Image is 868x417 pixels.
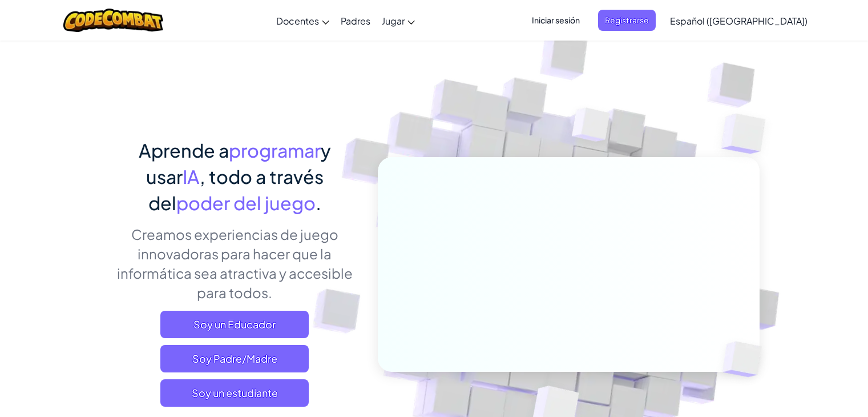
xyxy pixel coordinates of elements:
img: Logotipo de CodeCombat [63,9,163,32]
font: programar [229,139,321,162]
font: Soy Padre/Madre [192,352,277,365]
a: Jugar [376,5,421,36]
font: Soy un Educador [193,318,276,331]
font: Iniciar sesión [532,15,580,25]
font: IA [183,165,200,188]
button: Soy un estudiante [160,379,309,407]
font: Jugar [382,15,405,27]
a: Docentes [271,5,335,36]
button: Registrarse [598,10,656,31]
button: Iniciar sesión [525,10,587,31]
font: . [316,191,321,214]
img: Cubos superpuestos [703,318,789,401]
font: , todo a través del [148,165,324,214]
a: Soy Padre/Madre [160,345,309,372]
font: Aprende a [139,139,229,162]
font: Español ([GEOGRAPHIC_DATA]) [670,15,808,27]
a: Soy un Educador [160,311,309,338]
font: Padres [341,15,370,27]
a: Español ([GEOGRAPHIC_DATA]) [664,5,813,36]
font: poder del juego [176,191,316,214]
img: Cubos superpuestos [699,86,797,182]
font: Creamos experiencias de juego innovadoras para hacer que la informática sea atractiva y accesible... [117,226,353,301]
font: Docentes [276,15,319,27]
a: Padres [335,5,376,36]
font: Registrarse [605,15,649,25]
font: Soy un estudiante [192,386,278,399]
img: Cubos superpuestos [550,85,632,170]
